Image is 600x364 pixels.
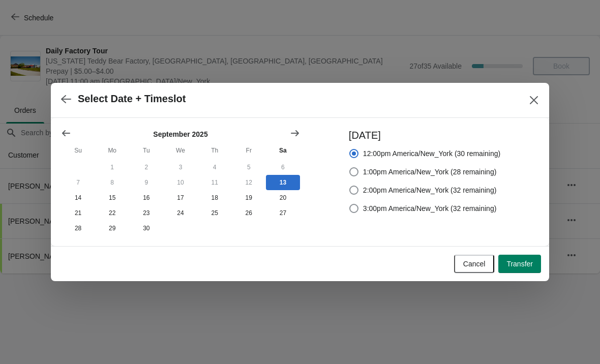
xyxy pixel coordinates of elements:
[506,260,533,268] span: Transfer
[129,160,163,175] button: Tuesday September 2 2025
[78,93,186,105] h2: Select Date + Timeslot
[129,205,163,221] button: Tuesday September 23 2025
[266,190,300,205] button: Saturday September 20 2025
[232,141,266,160] th: Friday
[95,205,129,221] button: Monday September 22 2025
[198,190,232,205] button: Thursday September 18 2025
[61,221,95,236] button: Sunday September 28 2025
[198,141,232,160] th: Thursday
[163,190,197,205] button: Wednesday September 17 2025
[349,128,500,142] h3: [DATE]
[232,175,266,190] button: Friday September 12 2025
[95,141,129,160] th: Monday
[454,255,495,273] button: Cancel
[163,175,197,190] button: Wednesday September 10 2025
[163,160,197,175] button: Wednesday September 3 2025
[286,124,304,142] button: Show next month, October 2025
[163,205,197,221] button: Wednesday September 24 2025
[198,160,232,175] button: Thursday September 4 2025
[163,141,197,160] th: Wednesday
[61,190,95,205] button: Sunday September 14 2025
[363,185,497,195] span: 2:00pm America/New_York (32 remaining)
[266,175,300,190] button: Today Saturday September 13 2025
[129,175,163,190] button: Tuesday September 9 2025
[232,190,266,205] button: Friday September 19 2025
[61,205,95,221] button: Sunday September 21 2025
[129,221,163,236] button: Tuesday September 30 2025
[463,260,486,268] span: Cancel
[232,205,266,221] button: Friday September 26 2025
[198,205,232,221] button: Thursday September 25 2025
[363,167,497,177] span: 1:00pm America/New_York (28 remaining)
[61,141,95,160] th: Sunday
[61,175,95,190] button: Sunday September 7 2025
[129,141,163,160] th: Tuesday
[266,205,300,221] button: Saturday September 27 2025
[95,175,129,190] button: Monday September 8 2025
[95,160,129,175] button: Monday September 1 2025
[266,160,300,175] button: Saturday September 6 2025
[198,175,232,190] button: Thursday September 11 2025
[129,190,163,205] button: Tuesday September 16 2025
[525,91,543,109] button: Close
[57,124,75,142] button: Show previous month, August 2025
[95,190,129,205] button: Monday September 15 2025
[363,148,500,159] span: 12:00pm America/New_York (30 remaining)
[363,203,497,214] span: 3:00pm America/New_York (32 remaining)
[498,255,541,273] button: Transfer
[232,160,266,175] button: Friday September 5 2025
[266,141,300,160] th: Saturday
[95,221,129,236] button: Monday September 29 2025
